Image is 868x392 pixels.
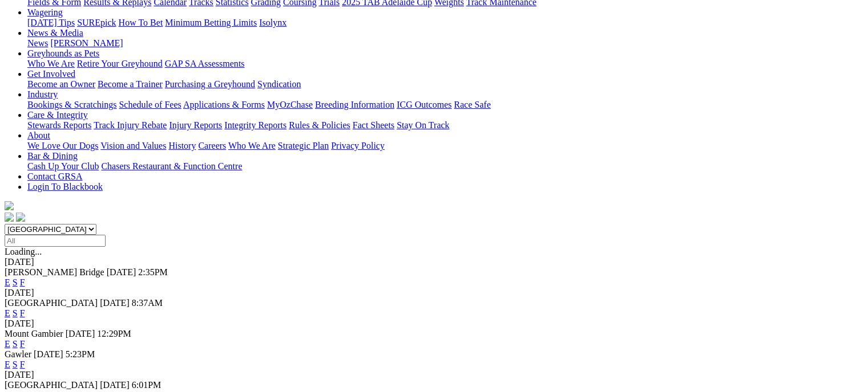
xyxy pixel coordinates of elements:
a: Rules & Policies [289,120,350,130]
span: Loading... [5,247,42,256]
div: [DATE] [5,370,863,380]
span: Gawler [5,349,31,359]
a: F [20,308,25,318]
div: Care & Integrity [27,120,863,130]
div: [DATE] [5,318,863,329]
a: ICG Outcomes [397,100,451,109]
a: F [20,339,25,349]
div: Wagering [27,18,863,28]
a: Schedule of Fees [119,100,181,109]
a: Privacy Policy [331,141,385,150]
a: Injury Reports [169,120,222,130]
a: MyOzChase [267,100,313,109]
span: [GEOGRAPHIC_DATA] [5,298,98,308]
a: E [5,339,10,349]
div: News & Media [27,38,863,48]
a: F [20,360,25,369]
a: Who We Are [27,59,75,68]
img: twitter.svg [16,213,25,222]
div: [DATE] [5,257,863,267]
a: Syndication [257,79,301,89]
a: S [13,360,18,369]
a: About [27,130,50,140]
a: E [5,277,10,287]
a: News & Media [27,28,83,38]
a: Contact GRSA [27,171,82,181]
span: [PERSON_NAME] Bridge [5,267,104,277]
span: 12:29PM [97,329,131,338]
div: About [27,141,863,151]
a: [DATE] Tips [27,18,75,27]
div: [DATE] [5,288,863,298]
a: Strategic Plan [278,141,329,150]
a: How To Bet [119,18,163,27]
div: Greyhounds as Pets [27,59,863,69]
a: Login To Blackbook [27,182,103,191]
a: [PERSON_NAME] [50,38,123,48]
a: We Love Our Dogs [27,141,98,150]
span: [DATE] [100,298,130,308]
a: History [168,141,196,150]
a: Greyhounds as Pets [27,48,99,58]
a: Stewards Reports [27,120,91,130]
a: Track Injury Rebate [94,120,167,130]
a: Minimum Betting Limits [165,18,257,27]
a: Become a Trainer [98,79,163,89]
a: S [13,339,18,349]
a: Race Safe [454,100,490,109]
a: Retire Your Greyhound [77,59,163,68]
a: Care & Integrity [27,110,88,120]
a: Chasers Restaurant & Function Centre [101,161,242,171]
a: Become an Owner [27,79,95,89]
span: [DATE] [66,329,95,338]
a: S [13,308,18,318]
span: Mount Gambier [5,329,63,338]
input: Select date [5,235,106,247]
div: Industry [27,100,863,110]
a: Stay On Track [397,120,449,130]
a: Purchasing a Greyhound [165,79,255,89]
a: S [13,277,18,287]
a: Bar & Dining [27,151,78,161]
a: Careers [198,141,226,150]
a: Applications & Forms [183,100,265,109]
div: Get Involved [27,79,863,89]
a: Integrity Reports [224,120,286,130]
a: SUREpick [77,18,116,27]
span: [DATE] [100,380,130,390]
a: Get Involved [27,69,75,79]
a: E [5,360,10,369]
a: Wagering [27,7,63,17]
a: News [27,38,48,48]
img: logo-grsa-white.png [5,201,14,210]
span: 2:35PM [138,267,168,277]
span: [DATE] [107,267,136,277]
a: Isolynx [259,18,286,27]
span: [DATE] [34,349,63,359]
a: F [20,277,25,287]
div: Bar & Dining [27,161,863,171]
a: Fact Sheets [353,120,394,130]
a: Vision and Values [100,141,166,150]
a: GAP SA Assessments [165,59,245,68]
span: 8:37AM [132,298,163,308]
a: Breeding Information [315,100,394,109]
a: Cash Up Your Club [27,161,99,171]
a: Bookings & Scratchings [27,100,116,109]
span: [GEOGRAPHIC_DATA] [5,380,98,390]
span: 6:01PM [132,380,162,390]
span: 5:23PM [66,349,95,359]
img: facebook.svg [5,213,14,222]
a: Industry [27,89,58,99]
a: Who We Are [228,141,276,150]
a: E [5,308,10,318]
